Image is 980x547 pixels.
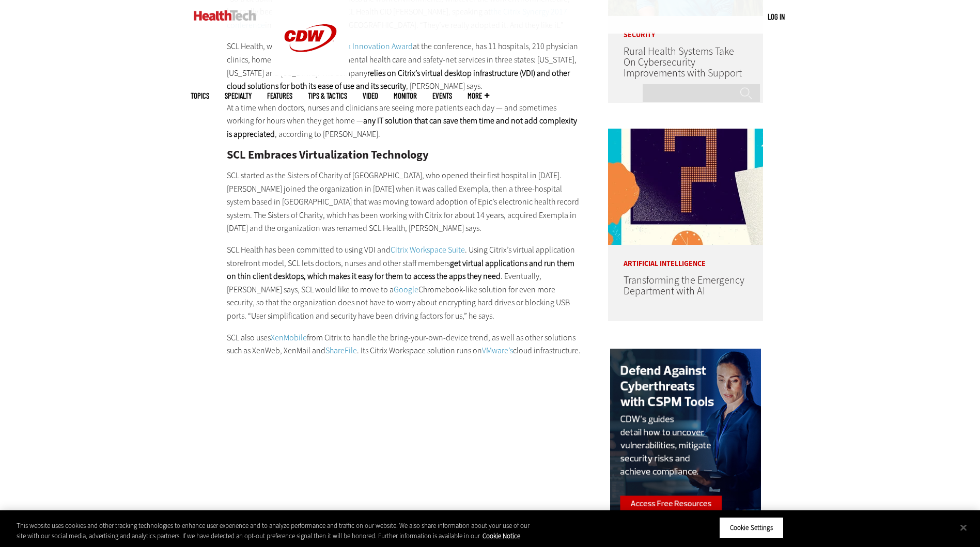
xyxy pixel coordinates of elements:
div: This website uses cookies and other tracking technologies to enhance user experience and to analy... [17,521,539,541]
a: MonITor [394,92,417,100]
p: Artificial Intelligence [608,245,763,268]
a: Events [432,92,452,100]
a: Transforming the Emergency Department with AI [624,273,744,298]
a: XenMobile [271,332,307,343]
p: SCL also uses from Citrix to handle the bring-your-own-device trend, as well as other solutions s... [227,331,581,357]
a: Citrix Workspace Suite [391,244,465,255]
a: ShareFile [325,345,357,356]
img: Home [194,10,256,21]
p: SCL started as the Sisters of Charity of [GEOGRAPHIC_DATA], who opened their first hospital in [D... [227,169,581,235]
img: cspm right rail [610,349,761,546]
a: Tips & Tactics [308,92,347,100]
button: Close [952,516,975,539]
h2: SCL Embraces Virtualization Technology [227,149,581,161]
p: SCL Health has been committed to using VDI and . Using Citrix’s virtual application storefront mo... [227,243,581,323]
div: User menu [768,11,785,22]
p: At a time when doctors, nurses and clinicians are seeing more patients each day — and sometimes w... [227,101,581,141]
strong: any IT solution that can save them time and not add complexity is appreciated [227,115,577,139]
a: Google [394,284,418,295]
img: illustration of question mark [608,129,763,245]
a: Log in [768,12,785,21]
a: Features [267,92,292,100]
a: Video [363,92,378,100]
span: Topics [191,92,209,100]
a: More information about your privacy [483,532,520,540]
button: Cookie Settings [719,517,784,539]
a: VMware’s [482,345,513,356]
a: CDW [272,68,349,79]
span: More [468,92,489,100]
span: Specialty [225,92,252,100]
